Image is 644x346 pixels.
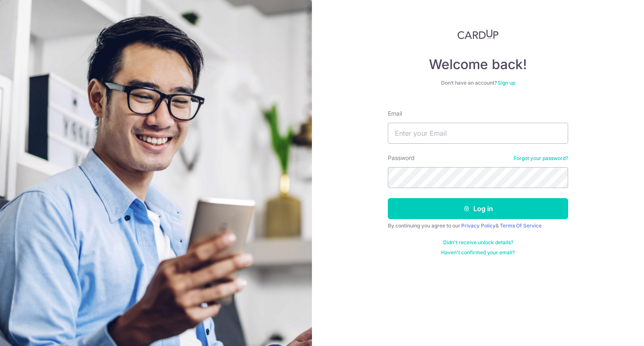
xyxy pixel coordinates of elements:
label: Email [388,109,402,118]
a: Haven't confirmed your email? [441,249,515,256]
a: Sign up [498,80,515,86]
a: Didn't receive unlock details? [443,239,513,246]
div: By continuing you agree to our & [388,222,568,229]
a: Terms Of Service [500,222,542,229]
div: Don’t have an account? [388,80,568,86]
input: Enter your Email [388,123,568,144]
h4: Welcome back! [388,56,568,73]
button: Log in [388,198,568,219]
a: Forgot your password? [514,155,568,162]
img: CardUp Logo [457,29,499,39]
label: Password [388,154,415,162]
a: Privacy Policy [461,222,496,229]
